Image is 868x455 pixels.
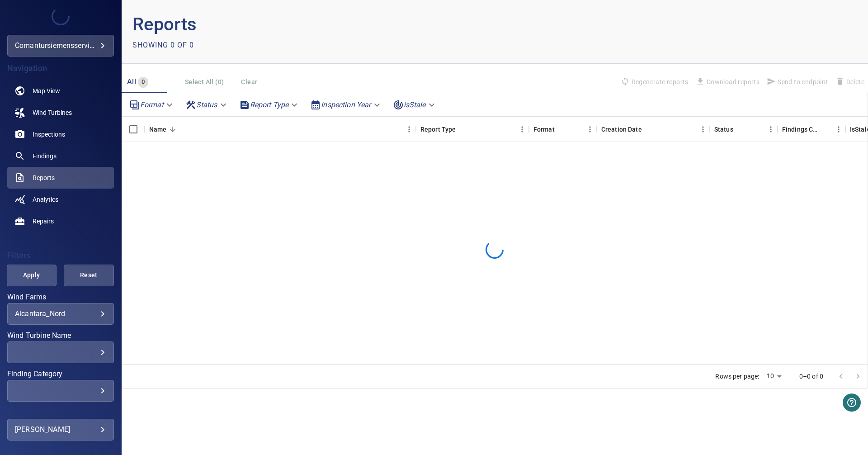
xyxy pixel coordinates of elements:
[416,117,529,142] div: Report Type
[64,265,114,286] button: Reset
[33,108,72,117] span: Wind Turbines
[132,11,495,38] p: Reports
[7,80,114,102] a: map noActive
[763,370,785,383] div: 10
[7,380,114,402] div: Finding Category
[33,152,57,161] span: Findings
[7,251,114,260] h4: Filters
[145,117,416,142] div: Name
[7,210,114,232] a: repairs noActive
[404,100,426,109] em: isStale
[149,117,167,142] div: Name
[33,217,54,226] span: Repairs
[7,370,114,378] label: Finding Category
[402,123,416,136] button: Menu
[15,309,106,318] div: Alcantara_Nord
[126,97,178,113] div: Format
[832,369,867,384] nav: pagination navigation
[307,97,385,113] div: Inspection Year
[7,294,114,301] label: Wind Farms
[7,303,114,325] div: Wind Farms
[7,332,114,339] label: Wind Turbine Name
[321,100,371,109] em: Inspection Year
[7,123,114,145] a: inspections noActive
[127,77,136,86] span: All
[642,123,655,136] button: Sort
[7,189,114,210] a: analytics noActive
[75,270,103,281] span: Reset
[529,117,597,142] div: Format
[6,265,57,286] button: Apply
[7,145,114,167] a: findings noActive
[710,117,778,142] div: Status
[555,123,567,136] button: Sort
[515,123,529,136] button: Menu
[583,123,597,136] button: Menu
[33,86,60,95] span: Map View
[182,97,232,113] div: Status
[33,173,55,182] span: Reports
[166,123,179,136] button: Sort
[533,117,555,142] div: Format
[250,100,289,109] em: Report Type
[597,117,710,142] div: Creation Date
[420,117,456,142] div: Report Type
[799,372,823,381] p: 0–0 of 0
[33,195,58,204] span: Analytics
[7,35,114,57] div: comantursiemensserviceitaly
[601,117,642,142] div: Creation Date
[819,123,832,136] button: Sort
[733,123,746,136] button: Sort
[715,372,759,381] p: Rows per page:
[140,100,164,109] em: Format
[7,341,114,363] div: Wind Turbine Name
[832,123,845,136] button: Menu
[764,123,778,136] button: Menu
[778,117,845,142] div: Findings Count
[7,102,114,123] a: windturbines noActive
[696,123,710,136] button: Menu
[7,64,114,73] h4: Navigation
[389,97,440,113] div: isStale
[138,77,148,87] span: 0
[132,40,194,51] p: Showing 0 of 0
[236,97,303,113] div: Report Type
[782,117,819,142] div: Findings Count
[33,130,65,139] span: Inspections
[456,123,468,136] button: Sort
[15,422,106,437] div: [PERSON_NAME]
[15,38,106,53] div: comantursiemensserviceitaly
[7,167,114,189] a: reports active
[18,270,45,281] span: Apply
[714,117,733,142] div: Status
[196,100,217,109] em: Status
